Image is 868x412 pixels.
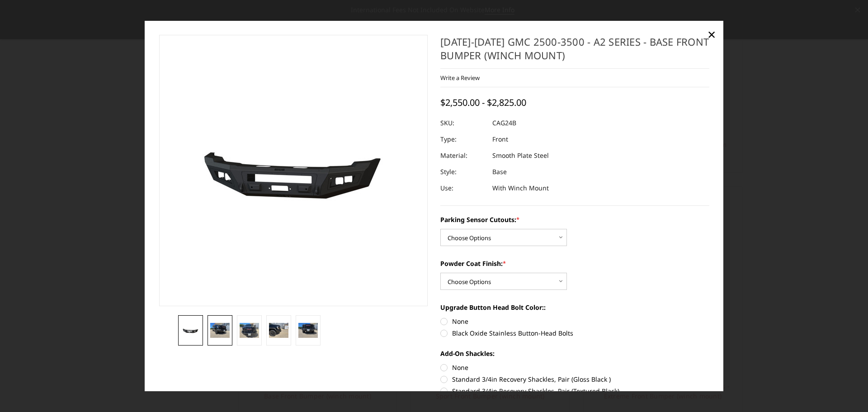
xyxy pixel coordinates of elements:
[492,131,508,147] dd: Front
[240,323,259,337] img: 2024-2025 GMC 2500-3500 - A2 Series - Base Front Bumper (winch mount)
[492,164,507,180] dd: Base
[440,363,709,372] label: None
[440,259,709,268] label: Powder Coat Finish:
[492,147,549,164] dd: Smooth Plate Steel
[440,386,709,396] label: Standard 3/4in Recovery Shackles, Pair (Textured Black)
[440,328,709,338] label: Black Oxide Stainless Button-Head Bolts
[269,323,288,337] img: 2024-2025 GMC 2500-3500 - A2 Series - Base Front Bumper (winch mount)
[492,180,549,196] dd: With Winch Mount
[181,326,200,335] img: 2024-2025 GMC 2500-3500 - A2 Series - Base Front Bumper (winch mount)
[440,180,486,196] dt: Use:
[440,35,709,69] h1: [DATE]-[DATE] GMC 2500-3500 - A2 Series - Base Front Bumper (winch mount)
[440,215,709,224] label: Parking Sensor Cutouts:
[159,35,428,306] a: 2024-2025 GMC 2500-3500 - A2 Series - Base Front Bumper (winch mount)
[440,349,709,358] label: Add-On Shackles:
[440,96,526,109] span: $2,550.00 - $2,825.00
[440,147,486,164] dt: Material:
[708,24,716,44] span: ×
[440,303,709,312] label: Upgrade Button Head Bolt Color::
[440,131,486,147] dt: Type:
[440,115,486,131] dt: SKU:
[440,164,486,180] dt: Style:
[492,115,516,131] dd: CAG24B
[440,74,480,82] a: Write a Review
[440,317,709,326] label: None
[298,323,318,337] img: 2024-2025 GMC 2500-3500 - A2 Series - Base Front Bumper (winch mount)
[440,374,709,384] label: Standard 3/4in Recovery Shackles, Pair (Gloss Black )
[704,27,719,42] a: Close
[210,323,230,337] img: 2024-2025 GMC 2500-3500 - A2 Series - Base Front Bumper (winch mount)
